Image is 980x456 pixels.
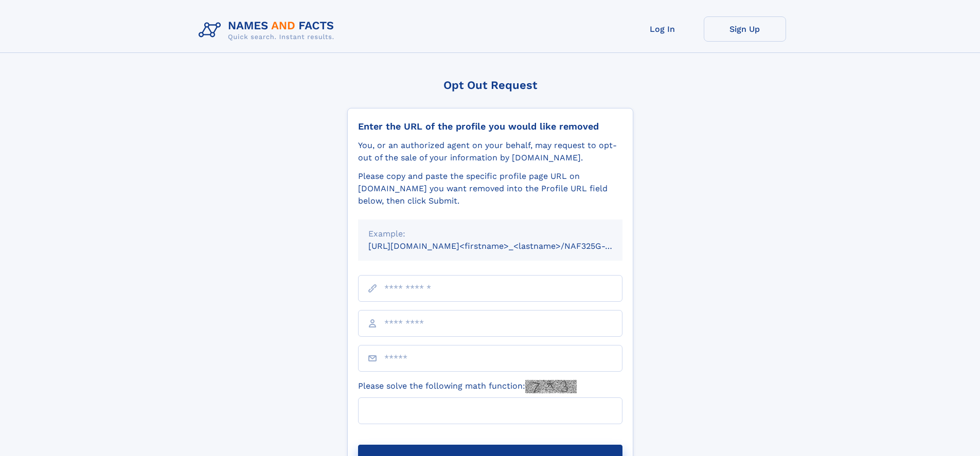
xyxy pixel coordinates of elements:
[358,121,622,132] div: Enter the URL of the profile you would like removed
[358,380,577,393] label: Please solve the following math function:
[704,16,786,42] a: Sign Up
[621,16,704,42] a: Log In
[347,79,633,92] div: Opt Out Request
[368,241,642,251] small: [URL][DOMAIN_NAME]<firstname>_<lastname>/NAF325G-xxxxxxxx
[368,228,612,240] div: Example:
[194,16,343,44] img: Logo Names and Facts
[358,139,622,164] div: You, or an authorized agent on your behalf, may request to opt-out of the sale of your informatio...
[358,170,622,207] div: Please copy and paste the specific profile page URL on [DOMAIN_NAME] you want removed into the Pr...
